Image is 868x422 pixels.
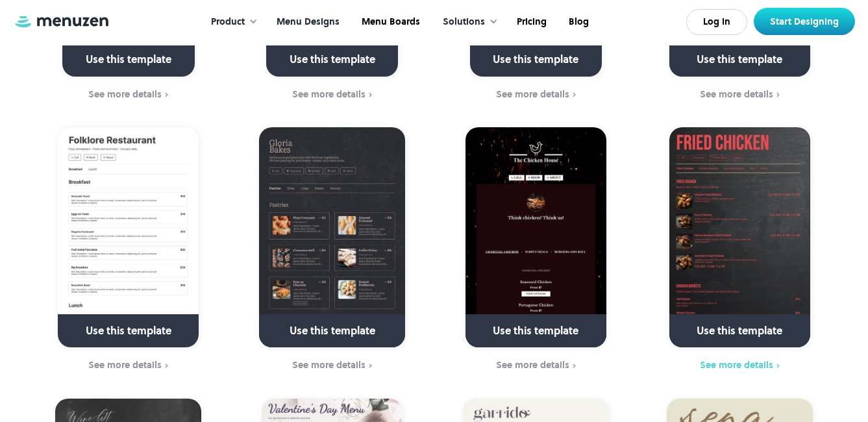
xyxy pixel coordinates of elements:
[442,88,630,102] a: See more details
[259,127,405,347] a: Use this template
[646,358,834,373] a: See more details
[496,89,569,99] div: See more details
[211,15,245,29] div: Product
[700,360,773,370] div: See more details
[430,2,504,42] div: Solutions
[198,2,264,42] div: Product
[496,360,569,370] div: See more details
[238,358,426,373] a: See more details
[88,360,162,370] div: See more details
[292,89,366,99] div: See more details
[35,88,223,102] a: See more details
[700,89,773,99] div: See more details
[504,2,556,42] a: Pricing
[88,89,162,99] div: See more details
[443,15,485,29] div: Solutions
[442,358,630,373] a: See more details
[465,127,606,347] a: Use this template
[556,2,599,42] a: Blog
[669,127,810,347] a: Use this template
[754,8,855,35] a: Start Designing
[292,360,366,370] div: See more details
[646,88,834,102] a: See more details
[264,2,349,42] a: Menu Designs
[35,358,223,373] a: See more details
[58,127,199,347] a: Use this template
[686,9,747,35] a: Log In
[238,88,426,102] a: See more details
[349,2,430,42] a: Menu Boards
